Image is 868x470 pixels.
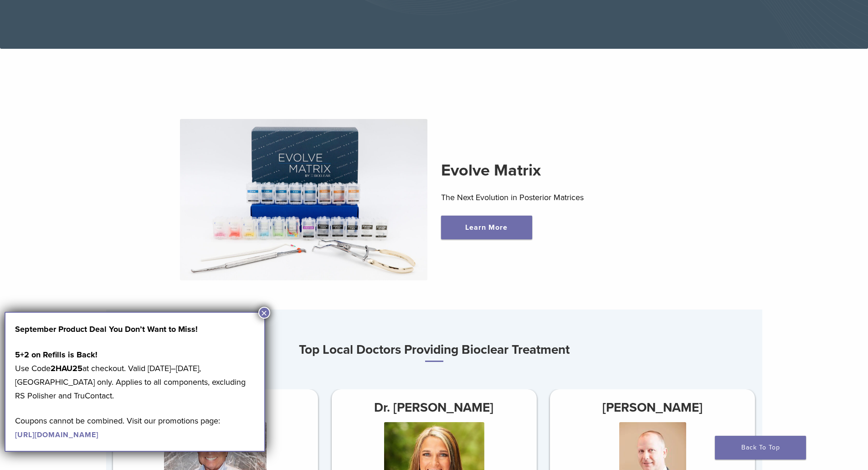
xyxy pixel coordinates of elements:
[15,430,98,439] a: [URL][DOMAIN_NAME]
[15,324,198,334] strong: September Product Deal You Don’t Want to Miss!
[441,216,532,239] a: Learn More
[331,397,536,418] h3: Dr. [PERSON_NAME]
[715,436,806,460] a: Back To Top
[51,363,82,373] strong: 2HAU25
[15,348,255,403] p: Use Code at checkout. Valid [DATE]–[DATE], [GEOGRAPHIC_DATA] only. Applies to all components, exc...
[180,119,427,280] img: Evolve Matrix
[441,160,688,181] h2: Evolve Matrix
[15,350,98,360] strong: 5+2 on Refills is Back!
[106,339,762,362] h3: Top Local Doctors Providing Bioclear Treatment
[15,414,255,441] p: Coupons cannot be combined. Visit our promotions page:
[550,397,755,418] h3: [PERSON_NAME]
[441,191,688,204] p: The Next Evolution in Posterior Matrices
[258,307,270,319] button: Close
